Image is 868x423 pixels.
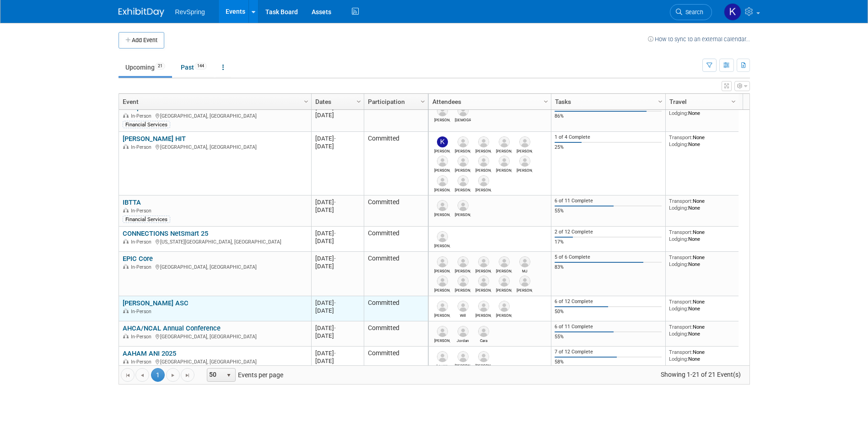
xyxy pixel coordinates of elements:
[555,134,662,141] div: 1 of 4 Complete
[123,349,176,358] a: AAHAM ANI 2025
[419,98,426,105] span: Column Settings
[458,105,469,116] img: Crista Harwood
[123,94,305,109] a: Event
[728,94,739,108] a: Column Settings
[555,334,662,340] div: 55%
[519,276,530,287] img: Monica Agate
[124,372,131,379] span: Go to the first page
[458,276,469,287] img: Scott Cyliax
[123,216,170,223] div: Financial Services
[315,332,360,340] div: [DATE]
[669,94,733,109] a: Travel
[555,144,662,151] div: 25%
[499,136,510,147] img: Andrea Zaczyk
[669,134,693,141] span: Transport:
[730,98,737,105] span: Column Settings
[458,256,469,267] img: Kennon Askew
[432,94,545,109] a: Attendees
[496,267,512,273] div: Nick Nunez
[657,98,664,105] span: Column Settings
[437,200,448,211] img: Jeff Borja
[195,368,292,382] span: Events per page
[669,254,735,267] div: None None
[123,239,129,244] img: In-Person Event
[669,324,693,330] span: Transport:
[669,198,735,211] div: None None
[123,112,307,119] div: [GEOGRAPHIC_DATA], [GEOGRAPHIC_DATA]
[475,186,491,192] div: Jeff Buschow
[437,156,448,167] img: James (Jim) Hosty
[669,141,688,147] span: Lodging:
[724,3,741,21] img: Kelsey Culver
[123,332,307,340] div: [GEOGRAPHIC_DATA], [GEOGRAPHIC_DATA]
[682,9,703,16] span: Search
[131,208,154,214] span: In-Person
[315,237,360,245] div: [DATE]
[315,111,360,119] div: [DATE]
[648,36,750,43] a: How to sync to an external calendar...
[334,104,336,111] span: -
[194,63,207,70] span: 144
[478,326,489,337] img: Cara Jahn
[555,198,662,204] div: 6 of 11 Complete
[455,267,471,273] div: Kennon Askew
[131,359,154,365] span: In-Person
[455,287,471,293] div: Scott Cyliax
[458,200,469,211] img: Chris Cochran
[478,256,489,267] img: Nicole Rogas
[225,372,232,379] span: select
[669,356,688,362] span: Lodging:
[437,326,448,337] img: Eric Langlee
[669,298,693,305] span: Transport:
[458,136,469,147] img: Nicole Rogas
[418,94,428,108] a: Column Settings
[458,301,469,312] img: Will Spears
[555,254,662,260] div: 5 of 6 Complete
[123,229,208,238] a: CONNECTIONS NetSmart 25
[669,305,688,312] span: Lodging:
[555,208,662,214] div: 55%
[555,324,662,330] div: 6 of 11 Complete
[434,116,450,122] div: Bob Duggan
[517,267,533,273] div: MJ Valeri
[174,59,214,76] a: Past144
[434,147,450,153] div: Kate Leitao
[555,298,662,305] div: 6 of 12 Complete
[123,255,153,263] a: EPIC Core
[669,349,735,362] div: None None
[184,372,191,379] span: Go to the last page
[119,8,164,17] img: ExhibitDay
[315,135,360,142] div: [DATE]
[555,239,662,245] div: 17%
[123,324,221,332] a: AHCA/NCAL Annual Conference
[478,156,489,167] img: David McCullough
[315,357,360,365] div: [DATE]
[669,261,688,267] span: Lodging:
[437,105,448,116] img: Bob Duggan
[555,94,659,109] a: Tasks
[475,337,491,343] div: Cara Jahn
[669,324,735,337] div: None None
[354,94,364,108] a: Column Settings
[555,264,662,271] div: 83%
[364,195,428,227] td: Committed
[135,368,149,382] a: Go to the previous page
[139,372,146,379] span: Go to the previous page
[669,229,735,242] div: None None
[475,362,491,368] div: Chad Zingler
[434,337,450,343] div: Eric Langlee
[131,239,154,245] span: In-Person
[434,211,450,217] div: Jeff Borja
[555,359,662,365] div: 58%
[207,369,223,381] span: 50
[434,242,450,248] div: Eric Langlee
[478,351,489,362] img: Chad Zingler
[368,94,422,109] a: Participation
[496,287,512,293] div: David McCullough
[475,167,491,173] div: David McCullough
[123,113,129,118] img: In-Person Event
[175,8,205,16] span: RevSpring
[123,121,170,128] div: Financial Services
[652,368,749,381] span: Showing 1-21 of 21 Event(s)
[478,175,489,186] img: Jeff Buschow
